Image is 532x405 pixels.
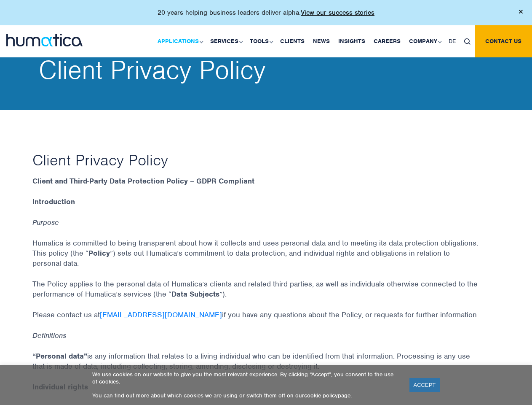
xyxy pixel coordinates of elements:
a: Tools [246,25,276,57]
a: Insights [334,25,369,57]
p: is any information that relates to a living individual who can be identified from that informatio... [32,351,500,382]
a: cookie policy [304,392,338,399]
em: Purpose [32,218,59,227]
p: 20 years helping business leaders deliver alpha. [158,8,374,17]
a: Contact us [475,25,532,57]
p: We use cookies on our website to give you the most relevant experience. By clicking “Accept”, you... [92,371,399,385]
a: [EMAIL_ADDRESS][DOMAIN_NAME] [100,310,222,319]
strong: Policy [88,248,110,258]
strong: “Personal data” [32,351,87,361]
strong: Introduction [32,197,75,206]
p: Humatica is committed to being transparent about how it collects and uses personal data and to me... [32,238,500,279]
strong: Client and Third-Party Data Protection Policy – GDPR Compliant [32,176,254,186]
a: ACCEPT [409,378,440,392]
p: Please contact us at if you have any questions about the Policy, or requests for further informat... [32,310,500,330]
a: View our success stories [301,8,374,17]
a: Company [405,25,444,57]
a: Applications [153,25,206,57]
em: Definitions [32,331,66,340]
strong: Data Subjects [171,289,219,299]
a: DE [444,25,460,57]
p: You can find out more about which cookies we are using or switch them off on our page. [92,392,399,399]
a: Clients [276,25,309,57]
img: logo [6,34,83,46]
a: Services [206,25,246,57]
a: Careers [369,25,405,57]
h1: Client Privacy Policy [32,150,500,170]
h2: Client Privacy Policy [39,57,506,83]
p: The Policy applies to the personal data of Humatica’s clients and related third parties, as well ... [32,279,500,310]
img: search_icon [464,38,471,45]
span: DE [449,38,456,45]
a: News [309,25,334,57]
